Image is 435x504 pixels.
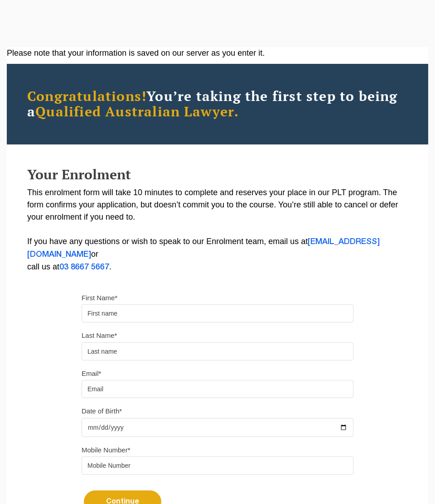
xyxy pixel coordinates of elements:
[82,380,353,398] input: Email
[7,47,428,59] div: Please note that your information is saved on our server as you enter it.
[27,87,146,105] span: Congratulations!
[35,102,239,120] span: Qualified Australian Lawyer.
[82,342,353,360] input: Last name
[59,264,109,271] a: 03 8667 5667
[82,369,101,378] label: Email*
[27,238,380,258] a: [EMAIL_ADDRESS][DOMAIN_NAME]
[82,304,353,322] input: First name
[18,5,76,29] a: [PERSON_NAME] Centre for Law
[82,331,117,340] label: Last Name*
[27,187,408,274] p: This enrolment form will take 10 minutes to complete and reserves your place in our PLT program. ...
[82,456,353,475] input: Mobile Number
[82,407,122,416] label: Date of Birth*
[82,293,117,302] label: First Name*
[27,167,408,182] h2: Your Enrolment
[82,446,130,455] label: Mobile Number*
[27,89,408,120] h2: You’re taking the first step to being a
